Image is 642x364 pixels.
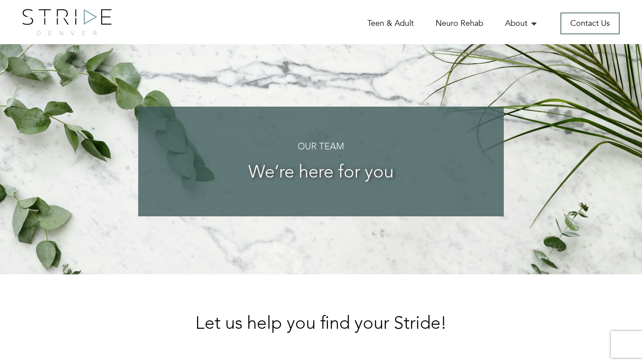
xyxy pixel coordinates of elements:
h4: Our Team [156,142,486,152]
a: Contact Us [560,12,620,34]
a: Teen & Adult [367,18,414,29]
h2: Let us help you find your Stride! [22,314,620,334]
a: Neuro Rehab [436,18,483,29]
a: About [505,18,539,29]
img: logo.png [22,9,111,35]
h3: We’re here for you [156,163,486,183]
